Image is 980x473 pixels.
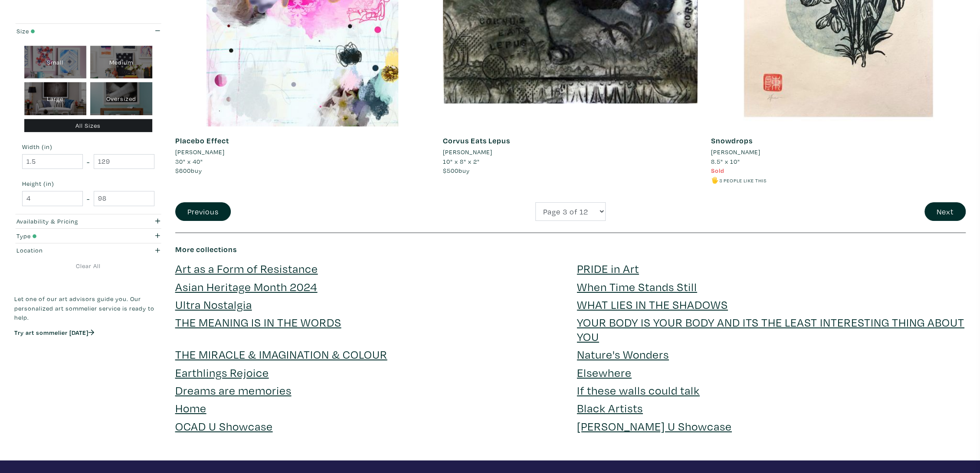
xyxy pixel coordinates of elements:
a: If these walls could talk [577,382,700,398]
div: Size [16,26,121,36]
li: [PERSON_NAME] [175,147,225,157]
a: WHAT LIES IN THE SHADOWS [577,297,728,312]
a: Corvus Eats Lepus [443,136,510,146]
span: - [87,156,90,168]
div: Type [16,231,121,241]
span: Sold [711,166,724,175]
a: OCAD U Showcase [175,418,273,434]
span: - [87,193,90,204]
div: Medium [90,46,152,79]
span: 10" x 8" x 2" [443,157,480,165]
a: Snowdrops [711,136,752,146]
a: Black Artists [577,400,643,415]
button: Size [14,24,162,38]
div: Oversized [90,82,152,115]
small: Width (in) [22,144,154,150]
div: Availability & Pricing [16,217,121,226]
li: 🖐️ [711,175,965,185]
button: Availability & Pricing [14,214,162,229]
a: Asian Heritage Month 2024 [175,279,318,294]
span: $500 [443,166,459,175]
a: [PERSON_NAME] [175,147,430,157]
div: Location [16,246,121,255]
button: Next [924,202,966,221]
span: 30" x 40" [175,157,203,165]
a: Placebo Effect [175,136,229,146]
div: All Sizes [24,119,153,133]
span: 8.5" x 10" [711,157,740,165]
a: Art as a Form of Resistance [175,261,318,276]
a: [PERSON_NAME] U Showcase [577,418,732,434]
span: buy [443,166,470,175]
a: Dreams are memories [175,382,292,398]
a: Home [175,400,206,415]
div: Small [24,46,86,79]
a: Elsewhere [577,365,632,380]
iframe: Customer reviews powered by Trustpilot [14,346,162,364]
button: Previous [175,202,231,221]
a: YOUR BODY IS YOUR BODY AND ITS THE LEAST INTERESTING THING ABOUT YOU [577,314,964,343]
a: [PERSON_NAME] [711,147,965,157]
div: Large [24,82,86,115]
button: Type [14,229,162,243]
small: 3 people like this [719,177,766,184]
a: When Time Stands Still [577,279,697,294]
a: Clear All [14,261,162,271]
a: PRIDE in Art [577,261,639,276]
p: Let one of our art advisors guide you. Our personalized art sommelier service is ready to help. [14,294,162,322]
a: Nature's Wonders [577,347,669,362]
li: [PERSON_NAME] [443,147,492,157]
a: [PERSON_NAME] [443,147,698,157]
a: THE MEANING IS IN THE WORDS [175,314,341,330]
h6: More collections [175,245,966,254]
a: Try art sommelier [DATE] [14,328,94,337]
a: THE MIRACLE & IMAGINATION & COLOUR [175,347,387,362]
a: Ultra Nostalgia [175,297,252,312]
li: [PERSON_NAME] [711,147,760,157]
button: Location [14,243,162,258]
small: Height (in) [22,181,154,187]
span: $600 [175,166,191,175]
a: Earthlings Rejoice [175,365,269,380]
span: buy [175,166,202,175]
